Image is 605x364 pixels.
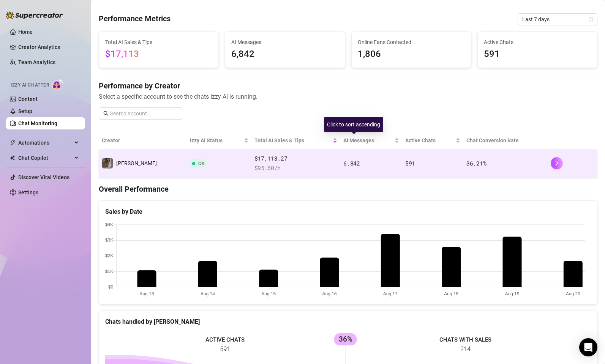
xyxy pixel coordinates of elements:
h4: Overall Performance [99,184,597,194]
a: Setup [18,108,32,114]
span: search [103,111,109,116]
input: Search account... [110,109,178,118]
span: 6,842 [231,47,338,61]
span: Select a specific account to see the chats Izzy AI is running. [99,92,597,101]
span: Total AI Sales & Tips [254,136,332,145]
span: On [198,161,204,166]
img: Felicity [102,158,113,169]
th: Active Chats [402,132,463,150]
span: Active Chats [405,136,454,145]
span: $17,113 [105,49,139,59]
span: Chat Copilot [18,152,72,164]
span: 1,806 [358,47,465,61]
a: Content [18,96,38,102]
a: Creator Analytics [18,41,79,53]
th: Total AI Sales & Tips [251,132,341,150]
a: Discover Viral Videos [18,174,70,180]
th: Izzy AI Status [187,132,251,150]
span: Active Chats [484,38,591,46]
th: AI Messages [340,132,402,150]
th: Chat Conversion Rate [463,132,548,150]
button: right [551,157,563,169]
span: AI Messages [231,38,338,46]
a: Team Analytics [18,59,55,65]
span: Last 7 days [522,14,593,25]
a: Home [18,29,33,35]
th: Creator [99,132,187,150]
div: Sales by Date [105,207,591,216]
span: thunderbolt [10,140,16,146]
span: 6,842 [343,159,360,167]
img: Chat Copilot [10,155,15,161]
h4: Performance by Creator [99,80,597,91]
span: Izzy AI Status [190,136,242,145]
span: Online Fans Contacted [358,38,465,46]
span: $ 95.60 /h [254,164,338,173]
a: Chat Monitoring [18,120,57,126]
span: AI Messages [343,136,393,145]
h4: Performance Metrics [99,13,171,25]
img: logo-BBDzfeDw.svg [6,11,63,19]
span: 36.21 % [466,159,486,167]
span: 591 [484,47,591,61]
a: Settings [18,189,38,195]
span: [PERSON_NAME] [116,160,157,166]
div: Chats handled by [PERSON_NAME] [105,317,591,326]
span: right [554,161,559,166]
span: $17,113.27 [254,154,338,163]
span: Izzy AI Chatter [11,82,49,89]
span: Total AI Sales & Tips [105,38,212,46]
span: Automations [18,137,72,149]
div: Open Intercom Messenger [579,338,597,356]
img: AI Chatter [52,79,64,90]
span: 591 [405,159,415,167]
span: calendar [589,17,593,22]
